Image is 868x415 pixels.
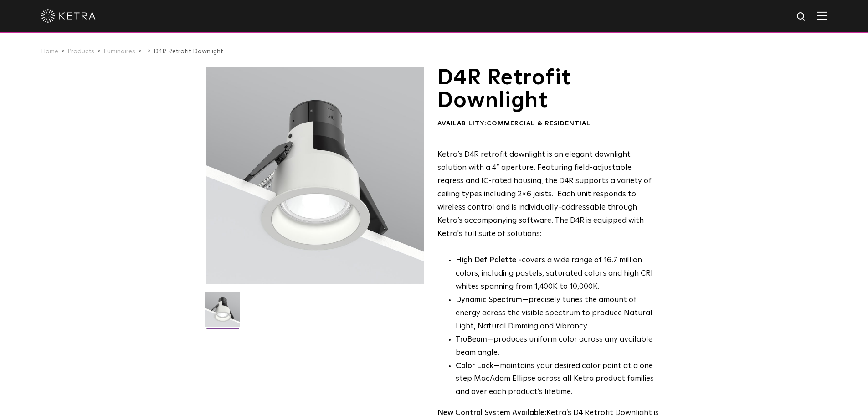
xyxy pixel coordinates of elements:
strong: Dynamic Spectrum [456,296,522,304]
div: Availability: [437,119,659,128]
a: Products [67,48,94,55]
a: D4R Retrofit Downlight [154,48,223,55]
p: Ketra’s D4R retrofit downlight is an elegant downlight solution with a 4” aperture. Featuring fie... [437,149,659,241]
a: Luminaires [103,48,135,55]
a: Home [41,48,58,55]
img: ketra-logo-2019-white [41,9,96,23]
li: —precisely tunes the amount of energy across the visible spectrum to produce Natural Light, Natur... [456,294,659,333]
img: search icon [796,11,807,23]
li: —produces uniform color across any available beam angle. [456,333,659,360]
p: covers a wide range of 16.7 million colors, including pastels, saturated colors and high CRI whit... [456,254,659,294]
li: —maintains your desired color point at a one step MacAdam Ellipse across all Ketra product famili... [456,360,659,400]
h1: D4R Retrofit Downlight [437,67,659,113]
img: D4R Retrofit Downlight [205,292,240,334]
strong: TruBeam [456,336,487,343]
img: Hamburger%20Nav.svg [817,11,827,20]
span: Commercial & Residential [487,120,591,127]
strong: High Def Palette - [456,256,522,264]
strong: Color Lock [456,362,493,370]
